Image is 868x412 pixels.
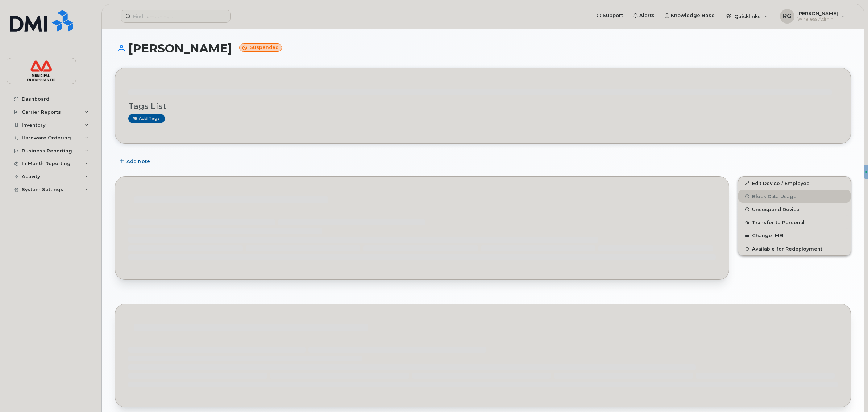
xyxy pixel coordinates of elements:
[738,203,851,216] button: Unsuspend Device
[128,102,838,111] h3: Tags List
[752,246,822,251] span: Available for Redeployment
[738,216,851,229] button: Transfer to Personal
[115,155,156,168] button: Add Note
[738,177,851,190] a: Edit Device / Employee
[752,207,800,212] span: Unsuspend Device
[128,114,165,123] a: Add tags
[738,242,851,255] button: Available for Redeployment
[738,190,851,203] button: Block Data Usage
[126,158,150,165] span: Add Note
[738,229,851,242] button: Change IMEI
[115,42,851,55] h1: [PERSON_NAME]
[239,43,282,52] small: Suspended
